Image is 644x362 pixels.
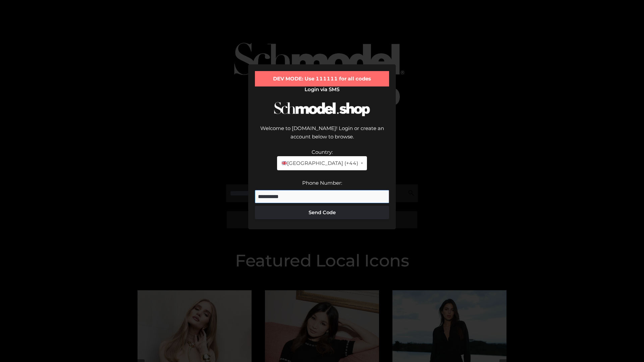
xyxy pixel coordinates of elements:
[255,86,389,93] h2: Login via SMS
[255,124,389,148] div: Welcome to [DOMAIN_NAME]! Login or create an account below to browse.
[281,159,358,168] span: [GEOGRAPHIC_DATA] (+44)
[282,161,287,166] img: 🇬🇧
[312,149,333,155] label: Country:
[272,96,372,122] img: Schmodel Logo
[255,206,389,219] button: Send Code
[255,71,389,86] div: DEV MODE: Use 111111 for all codes
[302,180,342,186] label: Phone Number:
